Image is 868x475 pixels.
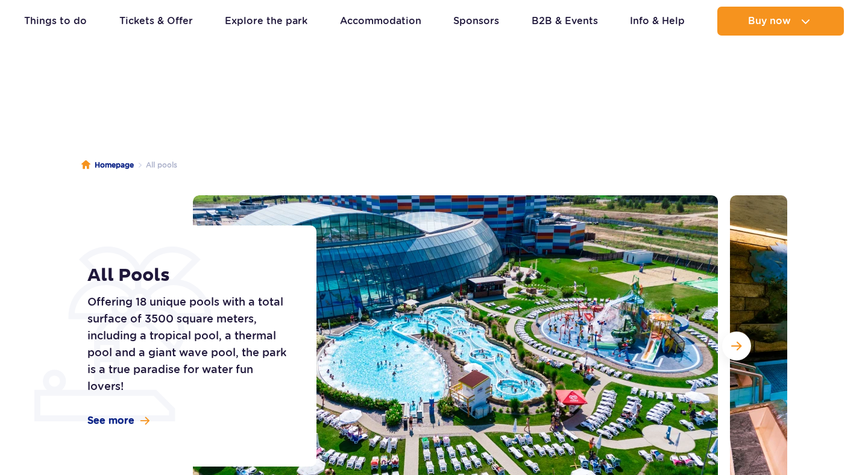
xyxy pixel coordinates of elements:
a: See more [87,414,149,427]
li: All pools [134,159,177,171]
p: Offering 18 unique pools with a total surface of 3500 square meters, including a tropical pool, a... [87,294,289,395]
a: Explore the park [225,7,307,36]
button: Next slide [722,332,751,360]
a: B2B & Events [532,7,598,36]
a: Things to do [24,7,87,36]
span: Buy now [748,16,791,27]
a: Homepage [81,159,134,171]
span: See more [87,414,134,427]
a: Tickets & Offer [119,7,193,36]
a: Info & Help [630,7,685,36]
a: Accommodation [340,7,421,36]
button: Buy now [717,7,844,36]
h1: All Pools [87,265,289,286]
a: Sponsors [453,7,499,36]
